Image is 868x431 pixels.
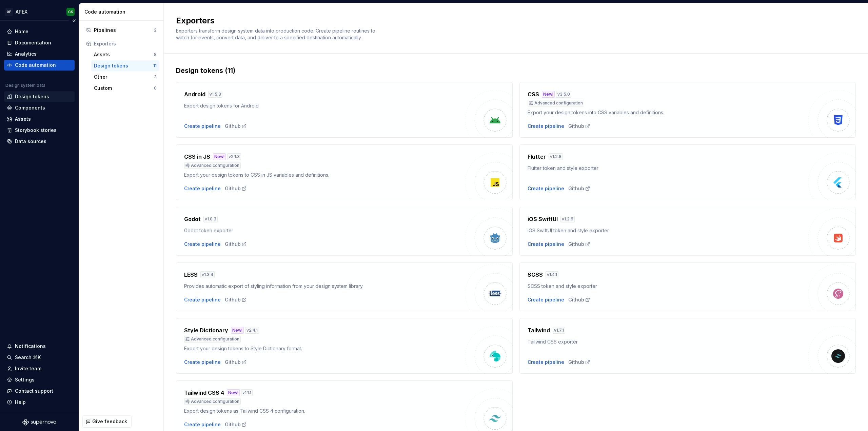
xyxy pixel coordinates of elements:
[184,359,221,366] button: Create pipeline
[92,418,127,425] span: Give feedback
[184,153,210,161] h4: CSS in JS
[203,216,218,222] div: v 1.0.3
[94,40,157,47] div: Exporters
[568,296,590,303] a: Github
[227,389,240,396] div: New!
[568,241,590,248] a: Github
[4,136,75,147] a: Data sources
[225,185,247,192] a: Github
[91,49,159,60] button: Assets8
[4,37,75,48] a: Documentation
[5,8,13,16] div: OF
[200,271,215,278] div: v 1.3.4
[241,389,253,396] div: v 1.1.1
[4,363,75,374] a: Invite team
[231,327,244,334] div: New!
[83,25,159,36] a: Pipelines2
[528,271,543,279] h4: SCSS
[184,90,205,98] h4: Android
[22,419,56,426] svg: Supernova Logo
[176,66,856,75] div: Design tokens (11)
[184,296,221,303] button: Create pipeline
[542,91,555,98] div: New!
[528,153,546,161] h4: Flutter
[154,85,157,91] div: 0
[15,116,31,122] div: Assets
[69,16,79,25] button: Collapse sidebar
[5,83,45,88] div: Design system data
[176,15,848,26] h2: Exporters
[528,227,809,234] div: iOS SwiftUI token and style exporter
[94,51,154,58] div: Assets
[91,60,159,71] button: Design tokens11
[154,52,157,57] div: 8
[15,399,26,406] div: Help
[94,74,154,80] div: Other
[225,123,247,130] div: Github
[184,408,465,414] div: Export design tokens as Tailwind CSS 4 configuration.
[94,62,153,69] div: Design tokens
[208,91,222,98] div: v 1.5.3
[4,341,75,352] button: Notifications
[213,153,226,160] div: New!
[4,60,75,71] a: Code automation
[91,83,159,94] button: Custom0
[546,271,558,278] div: v 1.4.1
[528,100,584,106] div: Advanced configuration
[225,296,247,303] div: Github
[528,326,550,334] h4: Tailwind
[528,215,558,223] h4: iOS SwiftUI
[82,415,132,428] button: Give feedback
[225,359,247,366] a: Github
[15,51,37,57] div: Analytics
[528,185,564,192] button: Create pipeline
[528,123,564,130] button: Create pipeline
[15,365,41,372] div: Invite team
[94,85,154,92] div: Custom
[15,388,53,394] div: Contact support
[225,241,247,248] a: Github
[184,102,465,109] div: Export design tokens for Android
[91,72,159,82] button: Other3
[84,8,161,15] div: Code automation
[528,241,564,248] button: Create pipeline
[528,283,809,290] div: SCSS token and style exporter
[528,109,809,116] div: Export your design tokens into CSS variables and definitions.
[184,421,221,428] button: Create pipeline
[15,93,49,100] div: Design tokens
[184,271,198,279] h4: LESS
[184,241,221,248] button: Create pipeline
[528,296,564,303] button: Create pipeline
[154,74,157,80] div: 3
[568,185,590,192] a: Github
[15,104,45,111] div: Components
[15,62,56,68] div: Code automation
[4,102,75,113] a: Components
[184,172,465,178] div: Export your design tokens to CSS in JS variables and definitions.
[225,421,247,428] a: Github
[184,185,221,192] div: Create pipeline
[94,27,154,34] div: Pipelines
[245,327,259,334] div: v 2.4.1
[4,397,75,408] button: Help
[15,343,46,350] div: Notifications
[154,27,157,33] div: 2
[568,123,590,130] a: Github
[4,125,75,136] a: Storybook stories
